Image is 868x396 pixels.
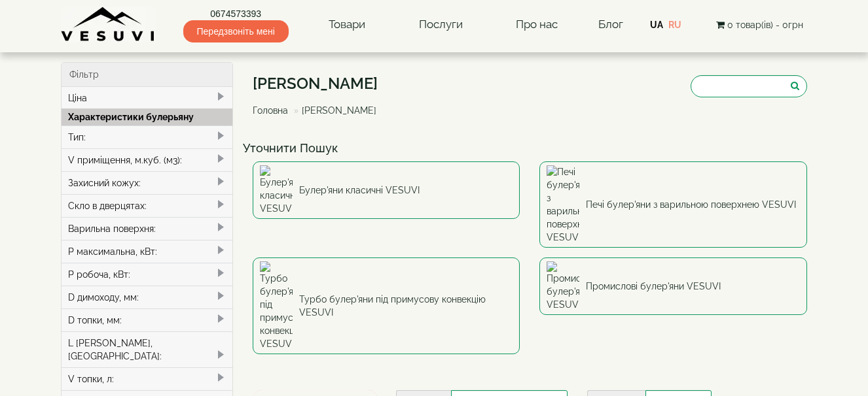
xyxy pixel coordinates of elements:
a: Промислові булер'яни VESUVI Промислові булер'яни VESUVI [539,257,807,315]
img: Турбо булер'яни під примусову конвекцію VESUVI [260,261,293,350]
div: Захисний кожух: [62,171,232,194]
a: Товари [316,10,378,40]
div: Скло в дверцятах: [62,194,232,217]
img: Завод VESUVI [61,7,156,42]
a: UA [650,20,663,30]
a: Головна [253,105,288,116]
span: 0 товар(ів) - 0грн [727,20,803,30]
div: Ціна [62,87,232,109]
a: Турбо булер'яни під примусову конвекцію VESUVI Турбо булер'яни під примусову конвекцію VESUVI [253,257,520,354]
div: Фільтр [62,63,232,87]
div: P максимальна, кВт: [62,240,232,263]
div: Варильна поверхня: [62,217,232,240]
img: Промислові булер'яни VESUVI [547,261,579,311]
img: Булер'яни класичні VESUVI [260,165,293,215]
a: Булер'яни класичні VESUVI Булер'яни класичні VESUVI [253,161,520,219]
a: Печі булер'яни з варильною поверхнею VESUVI Печі булер'яни з варильною поверхнею VESUVI [539,161,807,248]
h4: Уточнити Пошук [243,142,818,155]
div: Характеристики булерьяну [62,108,232,125]
div: D димоходу, мм: [62,286,232,308]
li: [PERSON_NAME] [291,104,376,117]
div: D топки, мм: [62,308,232,331]
a: Блог [598,18,623,31]
div: L [PERSON_NAME], [GEOGRAPHIC_DATA]: [62,331,232,367]
img: Печі булер'яни з варильною поверхнею VESUVI [547,165,579,244]
div: V топки, л: [62,367,232,390]
a: 0674573393 [183,7,289,20]
div: V приміщення, м.куб. (м3): [62,148,232,171]
h1: [PERSON_NAME] [253,75,386,92]
a: Послуги [406,10,476,40]
div: Тип: [62,125,232,148]
div: P робоча, кВт: [62,263,232,286]
a: Про нас [503,10,571,40]
button: 0 товар(ів) - 0грн [712,18,807,32]
span: Передзвоніть мені [183,20,289,42]
a: RU [668,20,681,30]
